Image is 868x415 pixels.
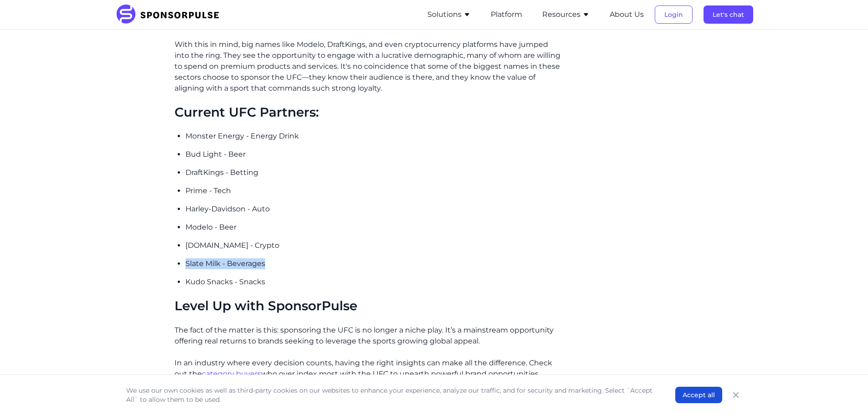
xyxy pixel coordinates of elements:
[704,10,753,19] a: Let's chat
[202,369,261,378] a: category buyers
[491,10,522,19] a: Platform
[185,167,562,178] p: DraftKings - Betting
[126,386,657,404] p: We use our own cookies as well as third-party cookies on our websites to enhance your experience,...
[822,371,868,415] div: Widget de chat
[610,10,644,19] a: About Us
[655,5,693,24] button: Login
[675,387,722,403] button: Accept all
[175,39,562,94] p: With this in mind, big names like Modelo, DraftKings, and even cryptocurrency platforms have jump...
[491,9,522,20] button: Platform
[185,204,562,215] p: Harley-Davidson - Auto
[185,258,562,269] p: Slate Milk - Beverages
[175,105,562,120] h2: Current UFC Partners:
[729,389,742,401] button: Close
[175,298,562,314] h2: Level Up with SponsorPulse
[542,9,590,20] button: Resources
[175,358,562,390] p: In an industry where every decision counts, having the right insights can make all the difference...
[610,9,644,20] button: About Us
[655,10,693,19] a: Login
[185,222,562,233] p: Modelo - Beer
[427,9,471,20] button: Solutions
[185,149,562,160] p: Bud Light - Beer
[185,240,562,251] p: [DOMAIN_NAME] - Crypto
[822,371,868,415] iframe: Chat Widget
[185,131,562,142] p: Monster Energy - Energy Drink
[115,5,226,25] img: SponsorPulse
[175,325,562,347] p: The fact of the matter is this: sponsoring the UFC is no longer a niche play. It’s a mainstream o...
[704,5,753,24] button: Let's chat
[185,185,562,196] p: Prime - Tech
[185,277,562,287] p: Kudo Snacks - Snacks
